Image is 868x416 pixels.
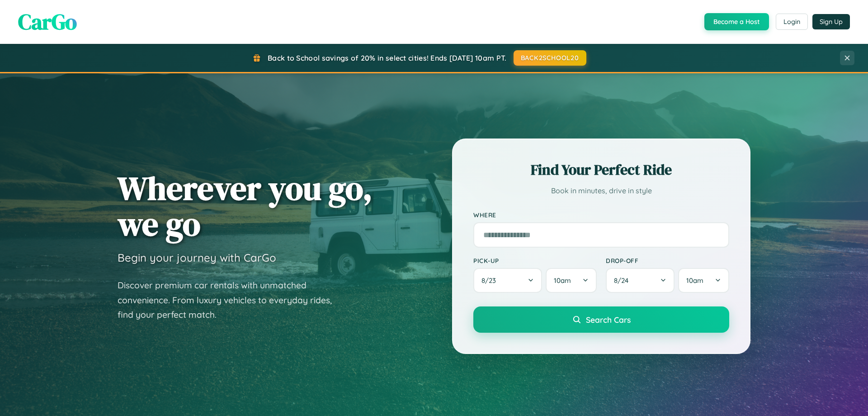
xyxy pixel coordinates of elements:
button: Become a Host [704,13,769,30]
span: 8 / 24 [614,276,633,285]
span: 10am [554,276,571,285]
label: Pick-up [473,257,597,264]
p: Discover premium car rentals with unmatched convenience. From luxury vehicles to everyday rides, ... [118,278,344,322]
button: Sign Up [812,14,850,29]
button: 8/23 [473,268,542,293]
span: 8 / 23 [481,276,500,285]
label: Drop-off [606,257,729,264]
button: Search Cars [473,306,729,333]
button: 10am [678,268,729,293]
button: 10am [546,268,597,293]
button: Login [776,14,808,30]
span: Search Cars [586,315,631,325]
span: 10am [686,276,703,285]
h3: Begin your journey with CarGo [118,251,276,264]
span: Back to School savings of 20% in select cities! Ends [DATE] 10am PT. [268,53,506,62]
h2: Find Your Perfect Ride [473,160,729,180]
p: Book in minutes, drive in style [473,184,729,197]
label: Where [473,211,729,219]
h1: Wherever you go, we go [118,170,373,242]
span: CarGo [18,7,77,37]
button: 8/24 [606,268,675,293]
button: BACK2SCHOOL20 [514,50,586,66]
